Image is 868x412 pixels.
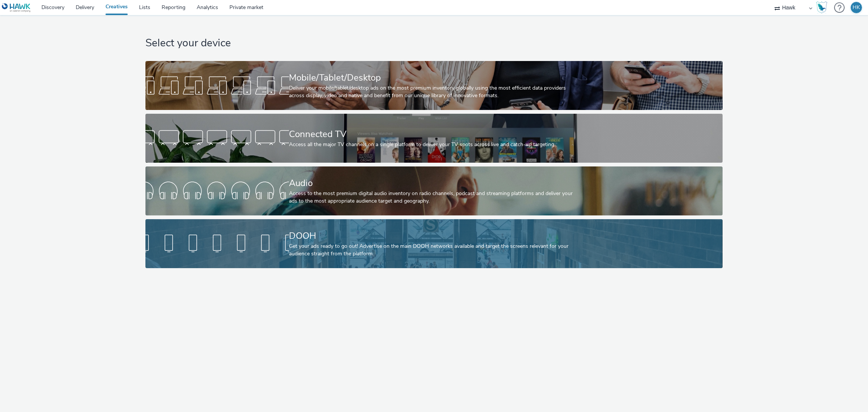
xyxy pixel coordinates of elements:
[145,114,722,163] a: Connected TVAccess all the major TV channels on a single platform to deliver your TV spots across...
[289,71,576,84] div: Mobile/Tablet/Desktop
[289,243,576,258] div: Get your ads ready to go out! Advertise on the main DOOH networks available and target the screen...
[145,166,722,215] a: AudioAccess to the most premium digital audio inventory on radio channels, podcast and streaming ...
[289,141,576,148] div: Access all the major TV channels on a single platform to deliver your TV spots across live and ca...
[289,128,576,141] div: Connected TV
[289,190,576,205] div: Access to the most premium digital audio inventory on radio channels, podcast and streaming platf...
[816,2,830,14] a: Hawk Academy
[145,36,722,50] h1: Select your device
[145,61,722,110] a: Mobile/Tablet/DesktopDeliver your mobile/tablet/desktop ads on the most premium inventory globall...
[289,84,576,100] div: Deliver your mobile/tablet/desktop ads on the most premium inventory globally using the most effi...
[289,177,576,190] div: Audio
[2,3,31,12] img: undefined Logo
[145,219,722,268] a: DOOHGet your ads ready to go out! Advertise on the main DOOH networks available and target the sc...
[816,2,827,14] img: Hawk Academy
[853,2,860,13] div: HK
[289,229,576,243] div: DOOH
